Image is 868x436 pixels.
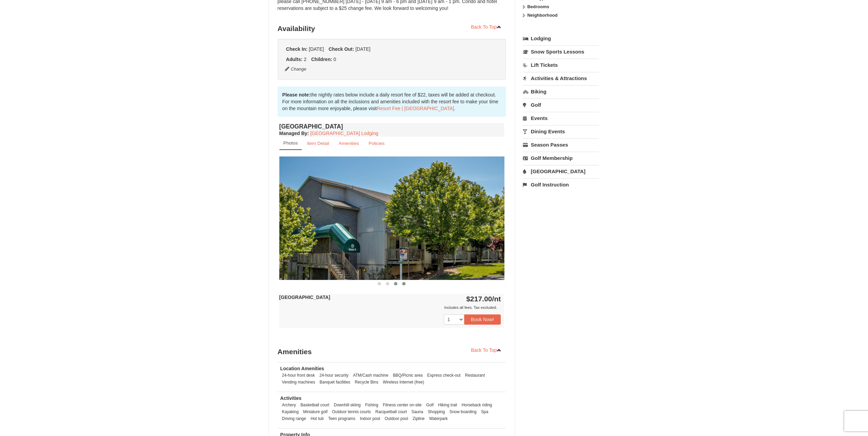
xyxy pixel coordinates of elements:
[523,32,599,45] a: Lodging
[377,106,454,111] a: Resort Fee | [GEOGRAPHIC_DATA]
[279,295,330,300] strong: [GEOGRAPHIC_DATA]
[280,366,324,371] strong: Location Amenities
[283,140,298,146] small: Photos
[307,141,329,146] small: Item Detail
[318,379,352,386] li: Banquet facilities
[426,408,446,415] li: Shopping
[523,125,599,138] a: Dining Events
[436,402,459,408] li: Hiking trail
[466,295,501,303] strong: $217.00
[286,46,308,52] strong: Check In:
[280,408,300,415] li: Kayaking
[332,402,363,408] li: Downhill skiing
[368,141,384,146] small: Policies
[523,112,599,124] a: Events
[284,65,307,73] button: Change
[351,372,390,379] li: ATM/Cash machine
[479,408,490,415] li: Spa
[311,57,332,62] strong: Children:
[282,92,310,97] strong: Please note:
[463,372,486,379] li: Restaurant
[425,372,462,379] li: Express check-out
[280,395,301,401] strong: Activities
[523,99,599,111] a: Golf
[464,314,501,325] button: Book Now!
[523,178,599,191] a: Golf Instruction
[334,57,336,62] span: 0
[279,156,504,280] img: 18876286-38-67a0a055.jpg
[467,345,506,355] a: Back To Top
[326,415,357,422] li: Teen programs
[280,379,317,386] li: Vending machines
[304,57,307,62] span: 2
[301,408,329,415] li: Miniature golf
[523,72,599,85] a: Activities & Attractions
[492,295,501,303] span: /nt
[373,408,409,415] li: Racquetball court
[278,22,506,35] h3: Availability
[334,137,364,150] a: Amenities
[279,137,302,150] a: Photos
[523,85,599,98] a: Biking
[410,408,425,415] li: Sauna
[460,402,494,408] li: Horseback riding
[278,345,506,359] h3: Amenities
[427,415,449,422] li: Waterpark
[339,141,359,146] small: Amenities
[527,4,549,9] strong: Bedrooms
[523,152,599,164] a: Golf Membership
[391,372,424,379] li: BBQ/Picnic area
[448,408,478,415] li: Snow boarding
[279,131,309,136] strong: :
[303,137,334,150] a: Item Detail
[279,304,501,311] div: Includes all fees. Tax excluded.
[523,165,599,178] a: [GEOGRAPHIC_DATA]
[383,415,410,422] li: Outdoor pool
[310,131,378,136] a: [GEOGRAPHIC_DATA] Lodging
[355,46,370,52] span: [DATE]
[364,137,389,150] a: Policies
[353,379,380,386] li: Recycle Bins
[280,415,308,422] li: Driving range
[328,46,354,52] strong: Check Out:
[381,379,426,386] li: Wireless Internet (free)
[424,402,435,408] li: Golf
[309,415,325,422] li: Hot tub
[330,408,372,415] li: Outdoor tennis courts
[279,131,307,136] span: Managed By
[309,46,324,52] span: [DATE]
[381,402,423,408] li: Fitness center on-site
[318,372,350,379] li: 24-hour security
[358,415,382,422] li: Indoor pool
[279,123,504,130] h4: [GEOGRAPHIC_DATA]
[527,13,558,18] strong: Neighborhood
[523,59,599,71] a: Lift Tickets
[364,402,380,408] li: Fishing
[280,402,298,408] li: Archery
[280,372,317,379] li: 24-hour front desk
[411,415,426,422] li: Zipline
[286,57,303,62] strong: Adults:
[523,138,599,151] a: Season Passes
[299,402,331,408] li: Basketball court
[278,87,506,117] div: the nightly rates below include a daily resort fee of $22, taxes will be added at checkout. For m...
[467,22,506,32] a: Back To Top
[523,45,599,58] a: Snow Sports Lessons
